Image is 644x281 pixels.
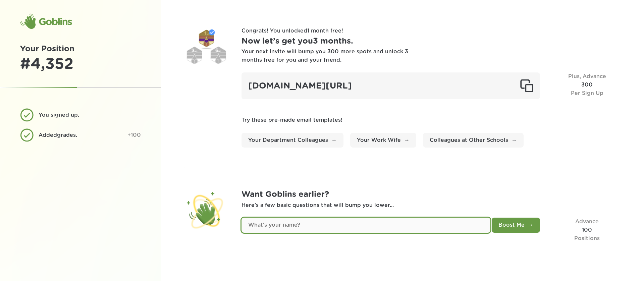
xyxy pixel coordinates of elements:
[241,218,490,233] input: What's your name?
[241,133,343,148] a: Your Department Colleagues
[492,218,540,233] button: Boost Me
[553,218,621,242] div: 100
[127,131,141,139] div: +100
[20,13,72,30] div: Goblins
[241,201,621,210] p: Here’s a few basic questions that will bump you lower...
[241,116,621,124] p: Try these pre-made email templates!
[574,236,600,241] span: Positions
[241,48,409,64] div: Your next invite will bump you 300 more spots and unlock 3 months free for you and your friend.
[39,131,122,139] div: Added grades .
[423,133,524,148] a: Colleagues at Other Schools
[20,55,141,73] div: # 4,352
[241,188,621,201] h1: Want Goblins earlier?
[241,72,540,99] div: [DOMAIN_NAME][URL]
[20,43,141,55] h1: Your Position
[350,133,416,148] a: Your Work Wife
[553,72,621,99] div: 300
[575,219,599,224] span: Advance
[241,35,621,48] h1: Now let’s get you 3 months .
[39,111,136,119] div: You signed up.
[571,91,603,96] span: Per Sign Up
[241,27,621,35] p: Congrats! You unlocked 1 month free !
[568,74,606,79] span: Plus, Advance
